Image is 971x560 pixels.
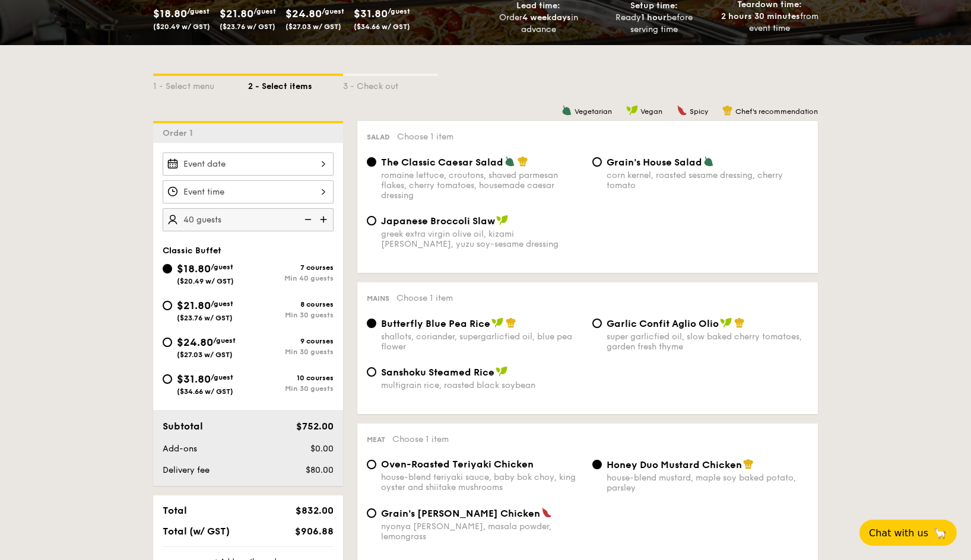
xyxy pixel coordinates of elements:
span: The Classic Caesar Salad [381,157,503,168]
img: icon-vegan.f8ff3823.svg [626,105,638,116]
span: Subtotal [163,421,203,432]
img: icon-vegetarian.fe4039eb.svg [504,156,515,167]
div: 2 - Select items [248,76,343,93]
input: Event time [163,180,334,203]
img: icon-vegan.f8ff3823.svg [491,317,503,328]
input: The Classic Caesar Saladromaine lettuce, croutons, shaved parmesan flakes, cherry tomatoes, house... [367,157,376,167]
span: ($27.03 w/ GST) [285,23,341,31]
span: Chat with us [869,527,928,539]
input: Grain's [PERSON_NAME] Chickennyonya [PERSON_NAME], masala powder, lemongrass [367,508,376,518]
span: $18.80 [177,262,211,275]
img: icon-chef-hat.a58ddaea.svg [506,317,516,328]
input: Honey Duo Mustard Chickenhouse-blend mustard, maple soy baked potato, parsley [592,460,602,469]
strong: 4 weekdays [522,12,571,23]
span: Classic Buffet [163,246,221,256]
div: 7 courses [248,263,334,272]
div: shallots, coriander, supergarlicfied oil, blue pea flower [381,332,583,352]
span: Butterfly Blue Pea Rice [381,318,490,329]
span: Garlic Confit Aglio Olio [607,318,719,329]
span: Vegan [640,107,662,116]
span: Salad [367,133,390,141]
span: Spicy [690,107,708,116]
input: Butterfly Blue Pea Riceshallots, coriander, supergarlicfied oil, blue pea flower [367,319,376,328]
div: greek extra virgin olive oil, kizami [PERSON_NAME], yuzu soy-sesame dressing [381,229,583,249]
input: $31.80/guest($34.66 w/ GST)10 coursesMin 30 guests [163,374,172,384]
span: Sanshoku Steamed Rice [381,367,494,378]
img: icon-spicy.37a8142b.svg [677,105,687,116]
strong: 2 hours 30 minutes [721,11,800,21]
span: ($23.76 w/ GST) [220,23,275,31]
img: icon-spicy.37a8142b.svg [541,507,552,518]
span: $906.88 [295,526,334,537]
input: $21.80/guest($23.76 w/ GST)8 coursesMin 30 guests [163,301,172,310]
div: romaine lettuce, croutons, shaved parmesan flakes, cherry tomatoes, housemade caesar dressing [381,170,583,201]
div: house-blend mustard, maple soy baked potato, parsley [607,473,808,493]
span: Setup time: [630,1,678,11]
span: $24.80 [285,7,322,20]
span: Choose 1 item [396,293,453,303]
span: /guest [253,7,276,15]
span: /guest [211,300,233,308]
span: /guest [187,7,210,15]
span: /guest [322,7,344,15]
div: house-blend teriyaki sauce, baby bok choy, king oyster and shiitake mushrooms [381,472,583,492]
div: corn kernel, roasted sesame dressing, cherry tomato [607,170,808,190]
div: from event time [716,11,823,34]
img: icon-vegan.f8ff3823.svg [720,317,732,328]
button: Chat with us🦙 [859,520,957,546]
span: ($34.66 w/ GST) [354,23,410,31]
img: icon-vegan.f8ff3823.svg [496,215,508,225]
img: icon-add.58712e84.svg [316,208,334,231]
div: multigrain rice, roasted black soybean [381,380,583,390]
span: /guest [213,336,236,345]
img: icon-chef-hat.a58ddaea.svg [722,105,733,116]
span: $24.80 [177,336,213,349]
img: icon-vegan.f8ff3823.svg [496,366,507,377]
img: icon-vegetarian.fe4039eb.svg [703,156,714,167]
span: Choose 1 item [397,132,453,142]
span: Honey Duo Mustard Chicken [607,459,742,470]
span: Order 1 [163,128,198,138]
input: Garlic Confit Aglio Oliosuper garlicfied oil, slow baked cherry tomatoes, garden fresh thyme [592,319,602,328]
span: $80.00 [306,465,334,475]
div: super garlicfied oil, slow baked cherry tomatoes, garden fresh thyme [607,332,808,352]
img: icon-chef-hat.a58ddaea.svg [518,156,528,167]
span: Japanese Broccoli Slaw [381,215,495,227]
span: Add-ons [163,444,197,454]
div: Min 30 guests [248,384,334,393]
div: 10 courses [248,374,334,382]
span: Grain's House Salad [607,157,702,168]
span: ($23.76 w/ GST) [177,314,233,322]
span: Total (w/ GST) [163,526,230,537]
span: 🦙 [933,526,947,540]
strong: 1 hour [641,12,667,23]
span: /guest [211,263,233,271]
span: $31.80 [177,373,211,386]
input: $24.80/guest($27.03 w/ GST)9 coursesMin 30 guests [163,338,172,347]
div: nyonya [PERSON_NAME], masala powder, lemongrass [381,521,583,542]
input: Sanshoku Steamed Ricemultigrain rice, roasted black soybean [367,367,376,377]
span: /guest [388,7,410,15]
input: Japanese Broccoli Slawgreek extra virgin olive oil, kizami [PERSON_NAME], yuzu soy-sesame dressing [367,216,376,225]
img: icon-chef-hat.a58ddaea.svg [734,317,745,328]
span: Lead time: [516,1,560,11]
input: Event date [163,152,334,176]
div: 3 - Check out [343,76,438,93]
span: ($34.66 w/ GST) [177,387,233,396]
div: 8 courses [248,300,334,308]
span: Vegetarian [575,107,612,116]
span: $752.00 [296,421,334,432]
img: icon-reduce.1d2dbef1.svg [298,208,316,231]
span: $0.00 [310,444,334,454]
span: ($20.49 w/ GST) [153,23,210,31]
div: Min 40 guests [248,274,334,282]
span: Meat [367,435,385,444]
span: Delivery fee [163,465,210,475]
span: $832.00 [296,505,334,516]
div: Min 30 guests [248,311,334,319]
input: $18.80/guest($20.49 w/ GST)7 coursesMin 40 guests [163,264,172,273]
span: Total [163,505,187,516]
span: Oven-Roasted Teriyaki Chicken [381,459,534,470]
img: icon-vegetarian.fe4039eb.svg [561,105,572,116]
span: ($27.03 w/ GST) [177,351,233,359]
